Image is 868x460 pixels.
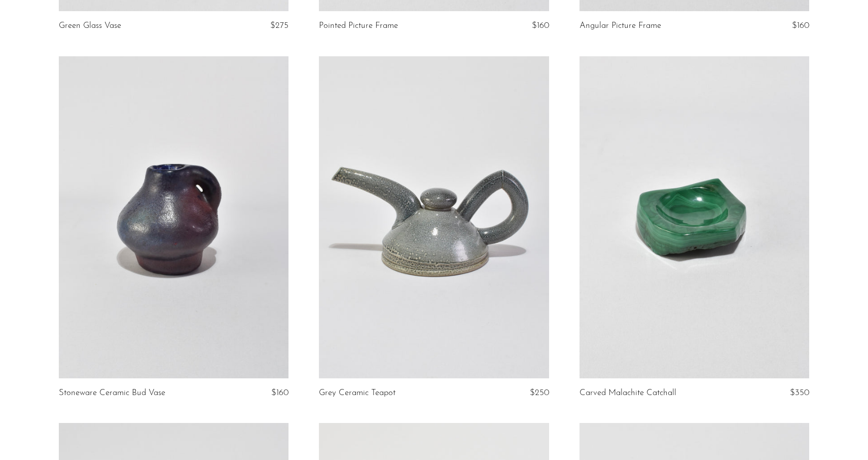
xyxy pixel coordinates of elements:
[790,388,809,397] span: $350
[580,21,661,30] a: Angular Picture Frame
[792,21,809,30] span: $160
[319,388,395,398] a: Grey Ceramic Teapot
[530,388,549,397] span: $250
[532,21,549,30] span: $160
[580,388,676,398] a: Carved Malachite Catchall
[59,21,121,30] a: Green Glass Vase
[270,21,288,30] span: $275
[59,388,165,398] a: Stoneware Ceramic Bud Vase
[319,21,398,30] a: Pointed Picture Frame
[271,388,288,397] span: $160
